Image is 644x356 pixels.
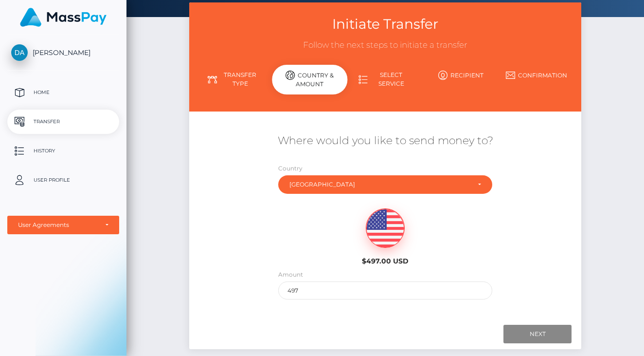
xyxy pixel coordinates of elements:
h5: Where would you like to send money to? [197,133,574,149]
label: Amount [278,270,303,279]
h6: $497.00 USD [338,257,432,265]
a: Recipient [423,67,499,84]
h3: Initiate Transfer [197,15,574,34]
button: Netherlands [278,175,493,194]
p: User Profile [11,173,115,187]
img: MassPay [20,8,107,27]
input: Next [503,325,572,343]
a: Confirmation [499,67,574,84]
h3: Follow the next steps to initiate a transfer [197,39,574,51]
span: [PERSON_NAME] [7,48,119,57]
a: Transfer [7,110,119,134]
p: History [11,144,115,158]
button: User Agreements [7,216,119,234]
a: History [7,139,119,163]
a: User Profile [7,168,119,192]
p: Transfer [11,114,115,129]
div: User Agreements [18,221,98,229]
a: Home [7,80,119,105]
div: [GEOGRAPHIC_DATA] [289,181,470,188]
a: Transfer Type [197,67,272,92]
a: Select Service [347,67,423,92]
label: Country [278,164,303,173]
input: Amount to send in USD (Maximum: 497) [278,281,493,300]
p: Home [11,85,115,100]
div: Country & Amount [272,65,347,94]
img: USD.png [366,209,404,248]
